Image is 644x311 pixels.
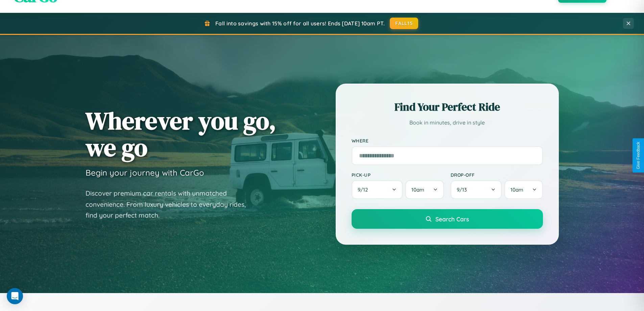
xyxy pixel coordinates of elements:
button: Search Cars [352,209,543,229]
button: 9/12 [352,180,403,199]
span: Fall into savings with 15% off for all users! Ends [DATE] 10am PT. [215,20,385,27]
h2: Find Your Perfect Ride [352,99,543,114]
label: Where [352,138,543,143]
span: 9 / 13 [457,186,470,193]
button: 10am [405,180,444,199]
h1: Wherever you go, we go [86,107,276,161]
button: FALL15 [390,18,418,29]
p: Discover premium car rentals with unmatched convenience. From luxury vehicles to everyday rides, ... [86,188,255,221]
h3: Begin your journey with CarGo [86,168,204,178]
div: Open Intercom Messenger [7,288,23,304]
span: 10am [510,186,523,193]
label: Pick-up [352,172,444,178]
span: 9 / 12 [358,186,371,193]
p: Book in minutes, drive in style [352,118,543,128]
div: Give Feedback [636,142,641,169]
button: 9/13 [451,180,502,199]
button: 10am [504,180,543,199]
span: 10am [411,186,424,193]
label: Drop-off [451,172,543,178]
span: Search Cars [435,215,469,223]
